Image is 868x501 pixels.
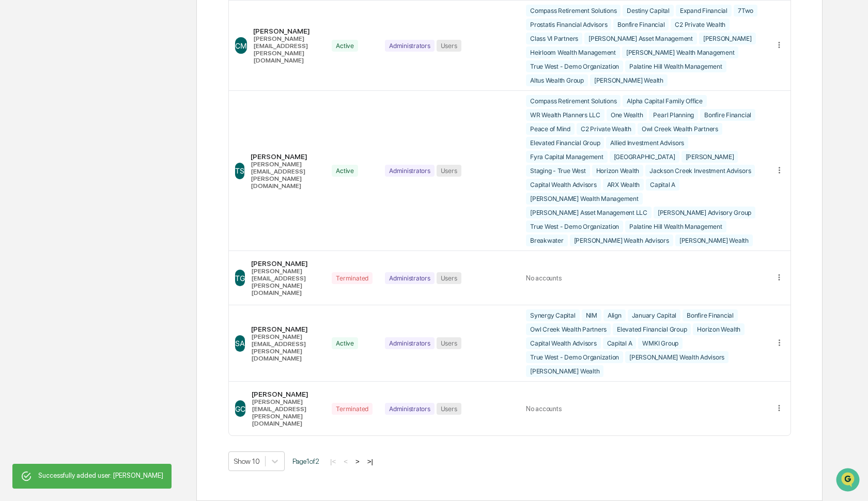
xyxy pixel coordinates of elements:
[734,5,757,17] div: 7Two
[622,46,739,58] div: [PERSON_NAME] Wealth Management
[623,5,673,17] div: Destiny Capital
[683,309,738,321] div: Bonfire Financial
[253,35,319,64] div: [PERSON_NAME][EMAIL_ADDRESS][PERSON_NAME][DOMAIN_NAME]
[675,234,753,246] div: [PERSON_NAME] Wealth
[340,457,351,466] button: <
[385,165,435,177] div: Administrators
[606,137,688,149] div: Allied Investment Advisors
[252,398,319,427] div: [PERSON_NAME][EMAIL_ADDRESS][PERSON_NAME][DOMAIN_NAME]
[332,272,373,284] div: Terminated
[526,179,600,191] div: Capital Wealth Advisors
[235,274,245,283] span: TG
[251,333,319,362] div: [PERSON_NAME][EMAIL_ADDRESS][PERSON_NAME][DOMAIN_NAME]
[607,109,647,121] div: One Wealth
[613,323,691,335] div: Elevated Financial Group
[332,165,358,177] div: Active
[526,274,762,282] div: No accounts
[582,309,601,321] div: NIM
[332,40,358,52] div: Active
[385,40,435,52] div: Administrators
[251,259,319,268] div: [PERSON_NAME]
[526,33,582,44] div: Class VI Partners
[85,130,128,140] span: Attestations
[10,79,29,98] img: 1746055101610-c473b297-6a78-478c-a979-82029cc54cd1
[603,179,644,191] div: ARX Wealth
[352,457,363,466] button: >
[526,323,611,335] div: Owl Creek Wealth Partners
[526,337,600,349] div: Capital Wealth Advisors
[327,457,339,466] button: |<
[625,351,729,363] div: [PERSON_NAME] Wealth Advisors
[638,337,683,349] div: WMKI Group
[27,47,171,58] input: Clear
[251,161,319,190] div: [PERSON_NAME][EMAIL_ADDRESS][PERSON_NAME][DOMAIN_NAME]
[592,165,644,177] div: Horizon Wealth
[526,221,623,232] div: True West - Demo Organization
[613,19,669,30] div: Bonfire Financial
[526,207,652,218] div: [PERSON_NAME] Asset Management LLC
[253,27,319,35] div: [PERSON_NAME]
[526,19,611,30] div: Prostatis Financial Advisors
[526,5,621,17] div: Compass Retirement Solutions
[21,130,67,140] span: Preclearance
[676,5,732,17] div: Expand Financial
[385,272,435,284] div: Administrators
[71,126,132,145] a: 🗄️Attestations
[835,467,863,495] iframe: Open customer support
[671,19,730,30] div: C2 Private Wealth
[437,403,461,415] div: Users
[10,131,19,139] div: 🖐️
[526,74,588,86] div: Altus Wealth Group
[570,234,673,246] div: [PERSON_NAME] Wealth Advisors
[73,175,125,183] a: Powered byPylon
[252,390,319,398] div: [PERSON_NAME]
[625,60,726,72] div: Palatine Hill Wealth Management
[526,123,575,135] div: Peace of Mind
[526,234,568,246] div: Breakwater
[251,325,319,333] div: [PERSON_NAME]
[437,40,461,52] div: Users
[332,337,358,349] div: Active
[526,351,623,363] div: True West - Demo Organization
[103,175,125,183] span: Pylon
[638,123,722,135] div: Owl Creek Wealth Partners
[610,151,679,163] div: [GEOGRAPHIC_DATA]
[235,404,245,413] span: GC
[6,126,71,145] a: 🖐️Preclearance
[625,221,726,232] div: Palatine Hill Wealth Management
[699,33,756,44] div: [PERSON_NAME]
[526,309,579,321] div: Synergy Capital
[577,123,636,135] div: C2 Private Wealth
[645,165,755,177] div: Jackson Creek Investment Advisors
[292,457,319,465] span: Page 1 of 2
[385,403,435,415] div: Administrators
[584,33,697,44] div: [PERSON_NAME] Asset Management
[603,309,626,321] div: Align
[526,405,762,413] div: No accounts
[235,339,245,348] span: SA
[176,82,188,95] button: Start new chat
[10,22,188,38] p: How can we help?
[235,41,247,50] span: CM
[251,152,319,161] div: [PERSON_NAME]
[437,272,461,284] div: Users
[681,151,738,163] div: [PERSON_NAME]
[649,109,698,121] div: Pearl Planning
[21,150,65,160] span: Data Lookup
[251,268,319,296] div: [PERSON_NAME][EMAIL_ADDRESS][PERSON_NAME][DOMAIN_NAME]
[646,179,679,191] div: Capital A
[235,166,244,175] span: TS
[603,337,637,349] div: Capital A
[10,151,19,159] div: 🔎
[75,131,83,139] div: 🗄️
[693,323,745,335] div: Horizon Wealth
[364,457,376,466] button: >|
[526,193,643,205] div: [PERSON_NAME] Wealth Management
[526,60,623,72] div: True West - Demo Organization
[654,207,755,218] div: [PERSON_NAME] Advisory Group
[332,403,373,415] div: Terminated
[526,109,605,121] div: WR Wealth Planners LLC
[526,365,603,377] div: [PERSON_NAME] Wealth
[526,151,607,163] div: Fyra Capital Management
